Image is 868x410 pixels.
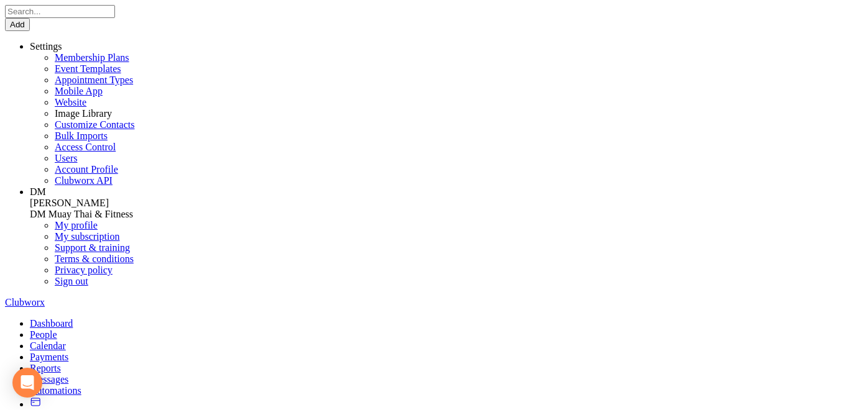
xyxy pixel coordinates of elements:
[55,242,130,253] a: Support & training
[30,352,863,363] a: Payments
[30,374,863,385] a: Messages
[30,209,863,220] div: DM Muay Thai & Fitness
[30,318,863,329] a: Dashboard
[12,368,42,398] div: Open Intercom Messenger
[55,75,133,85] a: Appointment Types
[55,276,88,286] a: Sign out
[55,108,112,119] a: Image Library
[55,175,113,186] a: Clubworx API
[55,142,116,152] a: Access Control
[55,231,119,242] a: My subscription
[5,297,45,307] a: Clubworx
[5,5,115,18] input: Search...
[30,340,863,352] a: Calendar
[55,63,121,74] a: Event Templates
[55,220,98,230] a: My profile
[30,198,863,209] div: [PERSON_NAME]
[10,20,25,29] span: Add
[55,86,103,96] a: Mobile App
[30,329,863,340] a: People
[30,41,62,52] span: Settings
[55,119,134,130] a: Customize Contacts
[55,164,118,175] a: Account Profile
[55,153,77,163] a: Users
[30,385,863,396] a: Automations
[30,186,863,198] div: DM
[5,18,30,31] button: Add
[30,363,863,374] a: Reports
[55,97,86,107] a: Website
[55,265,113,275] a: Privacy policy
[55,253,134,264] a: Terms & conditions
[55,52,129,63] a: Membership Plans
[55,130,108,141] a: Bulk Imports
